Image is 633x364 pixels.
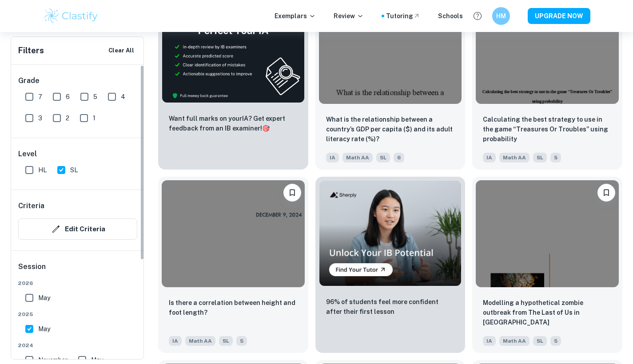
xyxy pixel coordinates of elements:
span: 6 [394,153,404,162]
a: Schools [438,11,463,21]
span: Math AA [499,336,529,346]
a: Thumbnail96% of students feel more confident after their first lesson [315,177,466,353]
a: BookmarkIs there a correlation between height and foot length? IAMath AASL5 [158,177,308,353]
p: Want full marks on your IA ? Get expert feedback from an IB examiner! [169,114,298,133]
span: Math AA [342,153,373,162]
span: 5 [236,336,247,346]
span: 1 [93,113,96,123]
button: Edit Criteria [18,218,137,240]
h6: Filters [18,44,44,57]
p: Modelling a hypothetical zombie outbreak from The Last of Us in Jyväskylä [483,298,612,327]
button: Clear All [106,44,136,57]
button: Help and Feedback [470,8,485,24]
img: Math AA IA example thumbnail: Modelling a hypothetical zombie outbreak [476,180,619,287]
p: Review [334,11,364,21]
span: 5 [550,153,561,162]
span: 2024 [18,341,137,349]
span: 6 [66,92,70,102]
span: May [38,324,50,334]
span: 2026 [18,279,137,287]
p: 96% of students feel more confident after their first lesson [326,297,455,317]
span: HL [38,165,47,175]
span: May [38,293,50,303]
h6: Session [18,261,137,279]
span: 3 [38,113,42,123]
button: Bookmark [283,184,301,202]
span: 5 [550,336,561,346]
span: IA [169,336,182,346]
h6: HM [496,11,506,21]
button: HM [492,7,510,25]
span: Math AA [185,336,215,346]
img: Clastify logo [43,7,100,25]
p: Calculating the best strategy to use in the game “Treasures Or Troubles” using probability [483,115,612,144]
button: Bookmark [597,184,615,202]
h6: Grade [18,75,137,86]
button: UPGRADE NOW [528,8,590,24]
span: 2025 [18,310,137,318]
a: BookmarkModelling a hypothetical zombie outbreak from The Last of Us in JyväskyläIAMath AASL5 [472,177,622,353]
p: What is the relationship between a country’s GDP per capita ($) and its adult literacy rate (%)? [326,115,455,144]
span: 4 [121,92,125,102]
span: Math AA [499,153,529,162]
span: 🎯 [262,125,270,132]
span: SL [533,336,547,346]
span: 5 [93,92,97,102]
img: Math AA IA example thumbnail: Is there a correlation between height an [162,180,305,287]
p: Exemplars [275,11,316,21]
a: Tutoring [386,11,420,21]
p: Is there a correlation between height and foot length? [169,298,298,317]
span: IA [483,153,496,162]
span: IA [483,336,496,346]
span: IA [326,153,339,162]
span: SL [533,153,547,162]
span: SL [219,336,233,346]
span: 7 [38,92,42,102]
h6: Criteria [18,201,44,211]
img: Thumbnail [319,180,462,286]
span: SL [70,165,78,175]
h6: Level [18,149,137,159]
span: 2 [66,113,69,123]
span: SL [376,153,390,162]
